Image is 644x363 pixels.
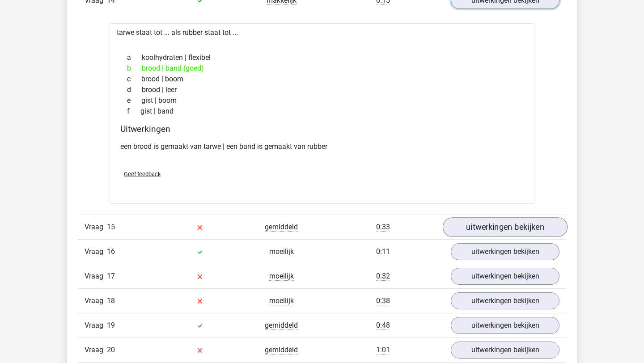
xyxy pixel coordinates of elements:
[127,52,142,63] span: a
[265,223,298,232] span: gemiddeld
[107,321,115,329] span: 19
[107,272,115,280] span: 17
[127,84,142,95] span: d
[376,296,390,305] span: 0:38
[265,346,298,355] span: gemiddeld
[120,63,524,74] div: brood | band (goed)
[124,171,161,177] span: Geef feedback
[443,217,568,237] a: uitwerkingen bekijken
[451,342,559,359] a: uitwerkingen bekijken
[85,271,107,282] span: Vraag
[107,223,115,231] span: 15
[127,74,141,84] span: c
[85,295,107,306] span: Vraag
[85,222,107,232] span: Vraag
[269,272,294,281] span: moeilijk
[269,296,294,305] span: moeilijk
[85,246,107,257] span: Vraag
[451,292,559,309] a: uitwerkingen bekijken
[127,106,140,117] span: f
[376,272,390,281] span: 0:32
[120,84,524,95] div: brood | leer
[85,345,107,355] span: Vraag
[269,247,294,256] span: moeilijk
[451,268,559,285] a: uitwerkingen bekijken
[120,52,524,63] div: koolhydraten | flexibel
[376,223,390,232] span: 0:33
[376,247,390,256] span: 0:11
[107,346,115,354] span: 20
[451,243,559,260] a: uitwerkingen bekijken
[127,63,142,74] span: b
[376,321,390,330] span: 0:48
[265,321,298,330] span: gemiddeld
[127,95,141,106] span: e
[451,317,559,334] a: uitwerkingen bekijken
[120,95,524,106] div: gist | boom
[110,23,534,204] div: tarwe staat tot ... als rubber staat tot ...
[120,106,524,117] div: gist | band
[120,124,524,134] h4: Uitwerkingen
[120,74,524,84] div: brood | boom
[85,320,107,331] span: Vraag
[107,247,115,256] span: 16
[376,346,390,355] span: 1:01
[120,141,524,152] p: een brood is gemaakt van tarwe | een band is gemaakt van rubber
[107,296,115,305] span: 18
